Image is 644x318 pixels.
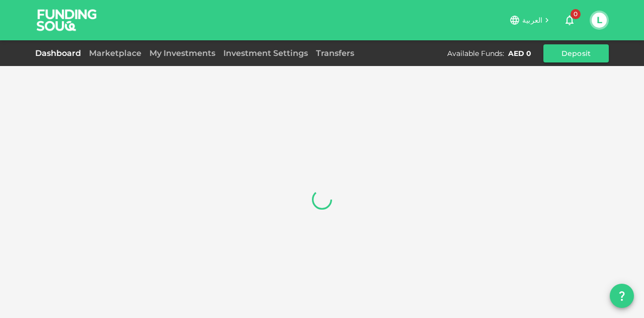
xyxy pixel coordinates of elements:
[219,48,312,58] a: Investment Settings
[522,16,542,25] span: العربية
[543,44,609,62] button: Deposit
[312,48,358,58] a: Transfers
[447,48,504,58] div: Available Funds :
[508,48,531,58] div: AED 0
[592,13,607,28] button: L
[85,48,145,58] a: Marketplace
[559,10,580,30] button: 0
[571,9,581,19] span: 0
[35,48,85,58] a: Dashboard
[610,284,634,308] button: question
[145,48,219,58] a: My Investments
